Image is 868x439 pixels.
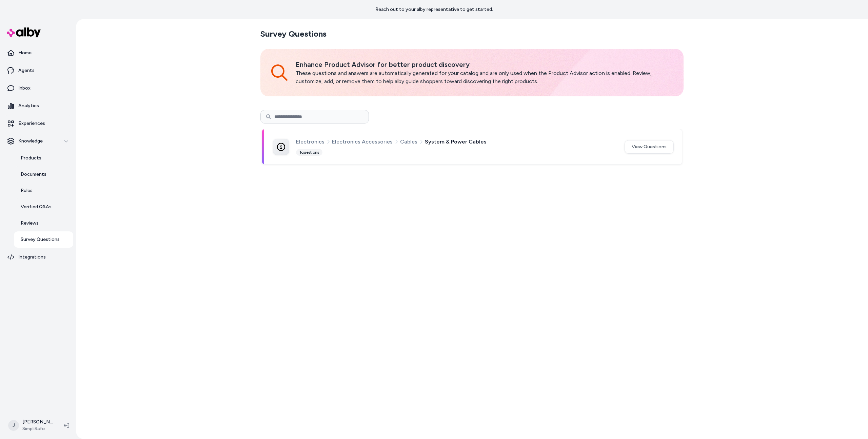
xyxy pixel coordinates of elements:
p: Analytics [18,102,39,109]
button: Knowledge [3,133,73,149]
span: System & Power Cables [425,137,487,146]
p: Agents [18,67,35,74]
a: Experiences [3,115,73,132]
p: Documents [21,171,46,178]
p: Rules [21,187,33,194]
div: 1 questions [296,149,322,156]
button: J[PERSON_NAME]SimpliSafe [4,415,58,436]
p: Reviews [21,220,39,227]
span: J [8,420,19,431]
a: Verified Q&As [14,199,73,215]
p: Verified Q&As [21,204,52,210]
span: Electronics [296,137,324,146]
p: [PERSON_NAME] [22,419,53,425]
p: Products [21,155,41,161]
a: Analytics [3,98,73,114]
p: Reach out to your alby representative to get started. [375,6,493,13]
p: Inbox [18,85,31,92]
p: Enhance Product Advisor for better product discovery [296,60,673,69]
a: Products [14,150,73,166]
p: Home [18,50,32,56]
a: Survey Questions [14,231,73,248]
p: Survey Questions [21,236,60,243]
p: Knowledge [18,138,43,145]
p: Experiences [18,120,45,127]
a: Integrations [3,249,73,265]
a: Rules [14,183,73,199]
a: Reviews [14,215,73,231]
a: Home [3,45,73,61]
img: alby Logo [7,27,41,37]
p: These questions and answers are automatically generated for your catalog and are only used when t... [296,69,673,85]
h2: Survey Questions [260,28,327,39]
p: Integrations [18,254,46,261]
span: Cables [400,137,417,146]
span: Electronics Accessories [332,137,393,146]
span: SimpliSafe [22,425,53,432]
a: Inbox [3,80,73,96]
a: Agents [3,62,73,79]
button: View Questions [625,140,674,154]
a: Documents [14,166,73,183]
